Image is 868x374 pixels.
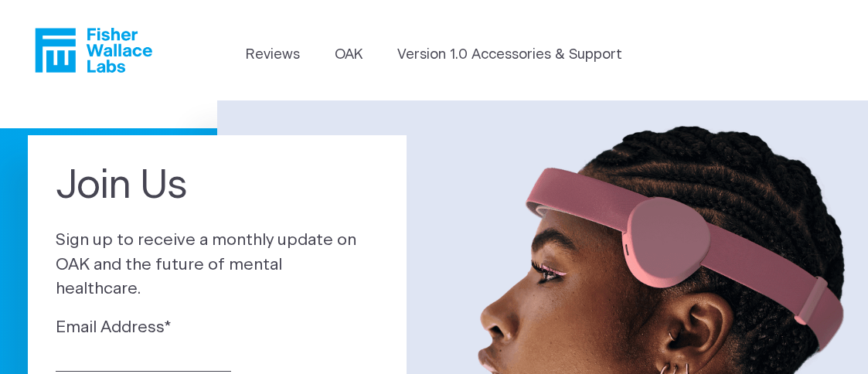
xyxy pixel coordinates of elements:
[35,28,152,73] a: Fisher Wallace
[56,163,379,209] h1: Join Us
[56,315,379,340] label: Email Address
[56,228,379,301] p: Sign up to receive a monthly update on OAK and the future of mental healthcare.
[246,45,300,66] a: Reviews
[397,45,622,66] a: Version 1.0 Accessories & Support
[335,45,363,66] a: OAK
